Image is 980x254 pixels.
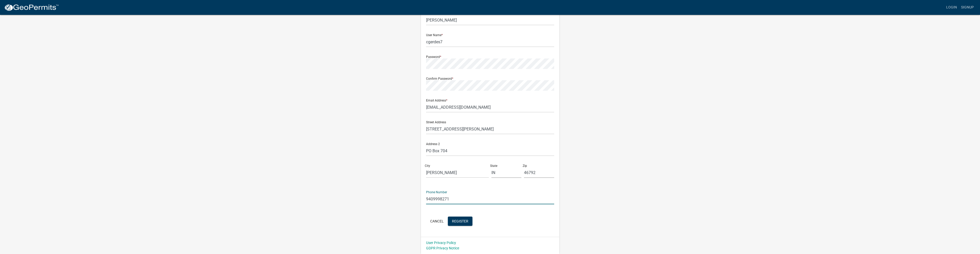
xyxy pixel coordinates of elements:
[448,217,472,226] button: Register
[426,241,456,245] a: User Privacy Policy
[426,246,459,250] a: GDPR Privacy Notice
[959,3,976,12] a: Signup
[426,217,448,226] button: Cancel
[452,219,468,223] span: Register
[944,3,959,12] a: Login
